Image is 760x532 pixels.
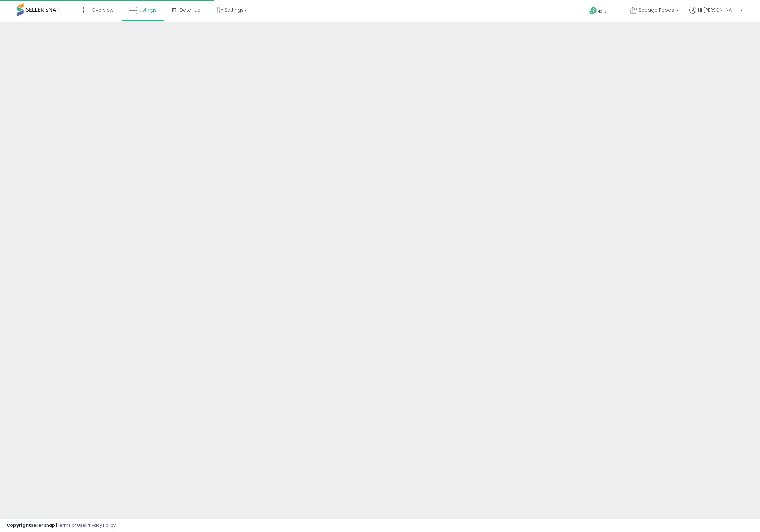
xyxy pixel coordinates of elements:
[597,9,606,14] span: Help
[689,7,743,22] a: Hi [PERSON_NAME]
[92,7,113,13] span: Overview
[698,7,738,13] span: Hi [PERSON_NAME]
[180,7,201,13] span: DataHub
[139,7,157,13] span: Listings
[589,7,597,15] i: Get Help
[639,7,674,13] span: Sebago Foods
[584,2,619,22] a: Help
